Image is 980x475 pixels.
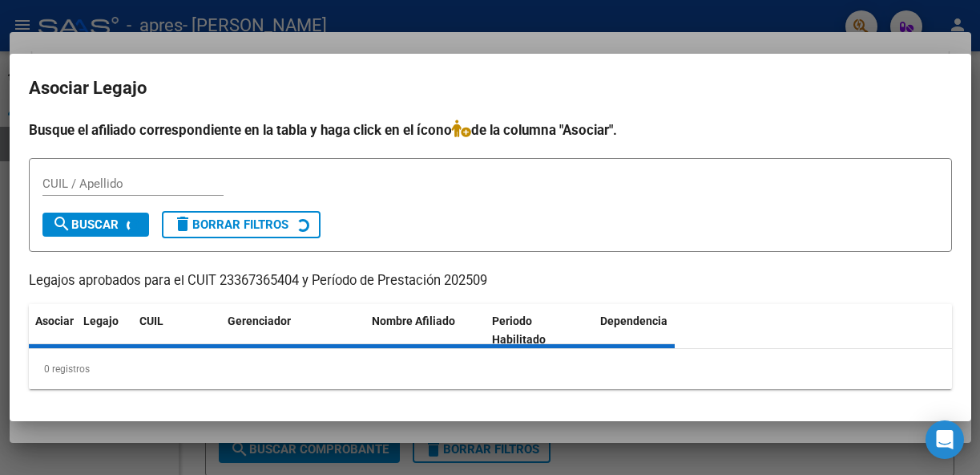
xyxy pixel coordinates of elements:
[492,315,546,346] span: Periodo Habilitado
[29,349,952,389] div: 0 registros
[594,304,714,357] datatable-header-cell: Dependencia
[52,214,71,233] mat-icon: search
[228,315,291,327] span: Gerenciador
[42,213,149,237] button: Buscar
[29,271,952,291] p: Legajos aprobados para el CUIT 23367365404 y Período de Prestación 202509
[29,304,77,357] datatable-header-cell: Asociar
[83,315,119,327] span: Legajo
[221,304,365,357] datatable-header-cell: Gerenciador
[133,304,221,357] datatable-header-cell: CUIL
[600,315,667,327] span: Dependencia
[35,315,74,327] span: Asociar
[173,217,288,232] span: Borrar Filtros
[139,315,163,327] span: CUIL
[372,315,455,327] span: Nombre Afiliado
[926,420,964,459] div: Open Intercom Messenger
[77,304,133,357] datatable-header-cell: Legajo
[486,304,594,357] datatable-header-cell: Periodo Habilitado
[29,120,952,140] h4: Busque el afiliado correspondiente en la tabla y haga click en el ícono de la columna "Asociar".
[52,217,119,232] span: Buscar
[29,73,952,104] h2: Asociar Legajo
[162,211,321,238] button: Borrar Filtros
[173,214,192,233] mat-icon: delete
[365,304,486,357] datatable-header-cell: Nombre Afiliado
